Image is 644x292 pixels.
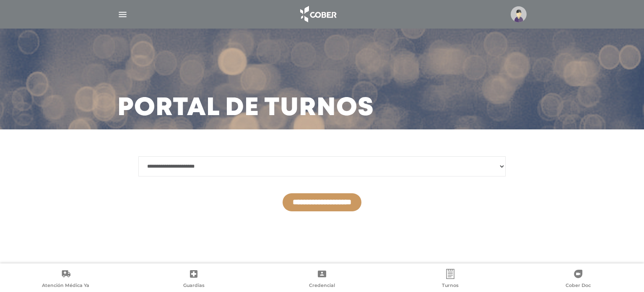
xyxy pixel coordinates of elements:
span: Cober Doc [566,282,591,290]
img: logo_cober_home-white.png [296,4,340,24]
a: Guardias [130,269,258,290]
img: profile-placeholder.svg [511,6,527,22]
a: Credencial [258,269,386,290]
span: Turnos [442,282,459,290]
span: Atención Médica Ya [42,282,89,290]
a: Turnos [386,269,514,290]
a: Atención Médica Ya [2,269,130,290]
span: Credencial [309,282,335,290]
h3: Portal de turnos [117,97,374,119]
img: Cober_menu-lines-white.svg [117,9,128,20]
span: Guardias [183,282,205,290]
a: Cober Doc [514,269,642,290]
